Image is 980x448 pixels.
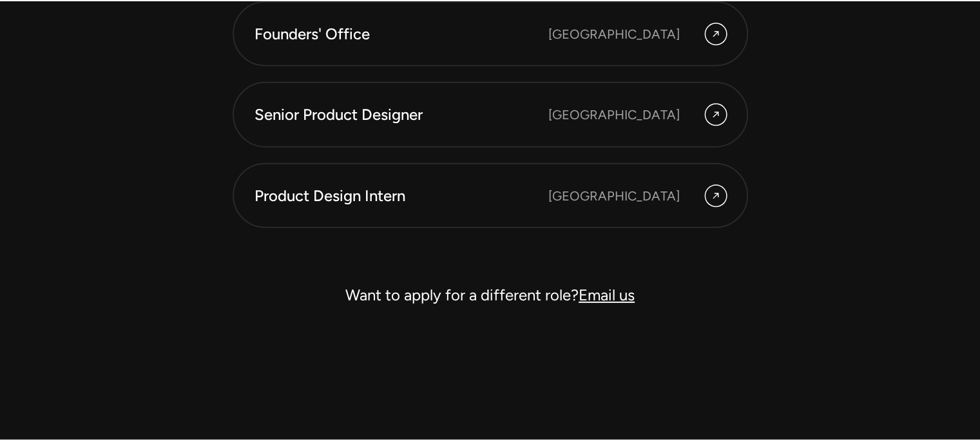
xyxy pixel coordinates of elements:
a: Senior Product Designer [GEOGRAPHIC_DATA] [233,82,748,148]
div: Product Design Intern [255,185,548,207]
a: Email us [579,286,635,304]
div: [GEOGRAPHIC_DATA] [548,105,680,124]
div: Senior Product Designer [255,104,548,126]
div: Want to apply for a different role? [233,280,748,311]
a: Product Design Intern [GEOGRAPHIC_DATA] [233,163,748,229]
div: [GEOGRAPHIC_DATA] [548,186,680,206]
